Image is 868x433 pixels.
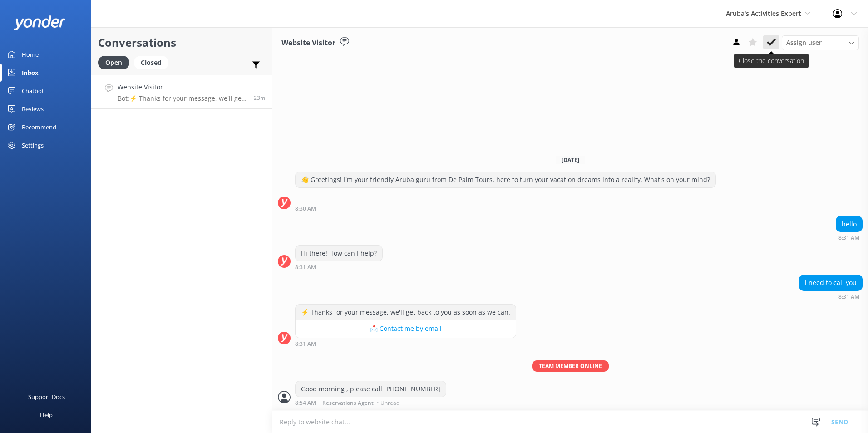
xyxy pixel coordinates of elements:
a: Open [98,57,134,67]
div: i need to call you [799,275,862,290]
div: Aug 29 2025 08:30am (UTC -04:00) America/Caracas [295,205,716,212]
div: Aug 29 2025 08:31am (UTC -04:00) America/Caracas [295,340,516,347]
div: ⚡ Thanks for your message, we'll get back to you as soon as we can. [296,305,516,320]
strong: 8:54 AM [295,400,316,406]
div: 👋 Greetings! I'm your friendly Aruba guru from De Palm Tours, here to turn your vacation dreams i... [296,172,715,187]
img: yonder-white-logo.png [14,15,66,30]
h2: Conversations [98,34,265,51]
div: Closed [134,56,168,69]
h3: Website Visitor [281,37,335,49]
div: hello [836,216,862,232]
span: Reservations Agent [322,400,374,406]
div: Settings [22,136,44,154]
div: Assign User [782,35,859,50]
div: Aug 29 2025 08:54am (UTC -04:00) America/Caracas [295,399,446,406]
span: Aruba's Activities Expert [726,9,801,18]
div: Chatbot [22,82,44,100]
div: Aug 29 2025 08:31am (UTC -04:00) America/Caracas [799,293,863,300]
a: Website VisitorBot:⚡ Thanks for your message, we'll get back to you as soon as we can.23m [91,75,272,109]
div: Recommend [22,118,56,136]
strong: 8:31 AM [838,294,859,300]
h4: Website Visitor [118,82,247,92]
div: Inbox [22,64,39,82]
span: Aug 29 2025 08:31am (UTC -04:00) America/Caracas [254,94,265,102]
div: Hi there! How can I help? [296,246,382,261]
button: 📩 Contact me by email [296,320,516,338]
a: Closed [134,57,173,67]
div: Home [22,45,39,64]
div: Good morning , please call [PHONE_NUMBER] [296,381,446,397]
div: Reviews [22,100,44,118]
span: [DATE] [556,156,585,164]
strong: 8:31 AM [838,235,859,241]
div: Aug 29 2025 08:31am (UTC -04:00) America/Caracas [295,264,383,270]
strong: 8:31 AM [295,341,316,347]
span: Assign user [786,38,822,48]
div: Open [98,56,129,69]
strong: 8:30 AM [295,206,316,212]
div: Help [40,406,53,424]
span: • Unread [377,400,399,406]
strong: 8:31 AM [295,265,316,270]
div: Aug 29 2025 08:31am (UTC -04:00) America/Caracas [836,234,863,241]
p: Bot: ⚡ Thanks for your message, we'll get back to you as soon as we can. [118,94,247,103]
span: Team member online [532,360,609,372]
div: Support Docs [28,388,65,406]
